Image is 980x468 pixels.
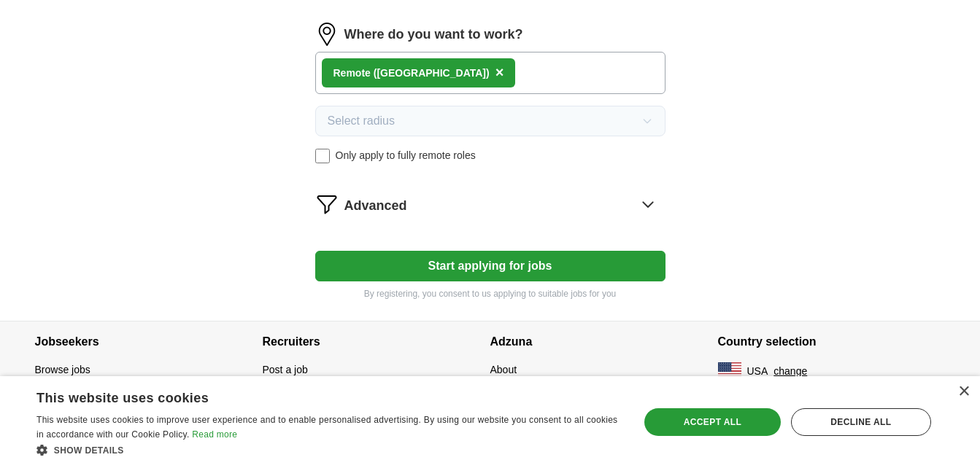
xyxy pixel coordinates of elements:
h4: Country selection [718,321,946,362]
span: Advanced [344,196,407,216]
button: Select radius [315,106,665,136]
img: location.png [315,23,339,46]
span: × [495,64,504,80]
a: Post a job [263,364,308,375]
button: Start applying for jobs [315,251,665,281]
span: Only apply to fully remote roles [336,148,476,163]
div: Accept all [644,408,781,436]
label: Where do you want to work? [344,25,523,44]
a: Read more, opens a new window [192,429,237,440]
span: Show details [54,445,124,456]
div: Close [958,386,969,397]
span: USA [747,364,768,379]
div: Show details [36,442,621,457]
span: Select radius [328,112,396,130]
button: × [495,62,504,84]
button: change [773,364,807,379]
div: Decline all [791,408,931,436]
p: By registering, you consent to us applying to suitable jobs for you [315,287,665,300]
div: This website uses cookies [36,385,584,407]
img: US flag [718,362,741,380]
a: About [490,364,517,375]
input: Only apply to fully remote roles [315,149,330,163]
a: Browse jobs [35,364,90,375]
img: filter [315,192,339,216]
span: This website uses cookies to improve user experience and to enable personalised advertising. By u... [36,415,617,440]
div: Remote ([GEOGRAPHIC_DATA]) [333,66,490,81]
